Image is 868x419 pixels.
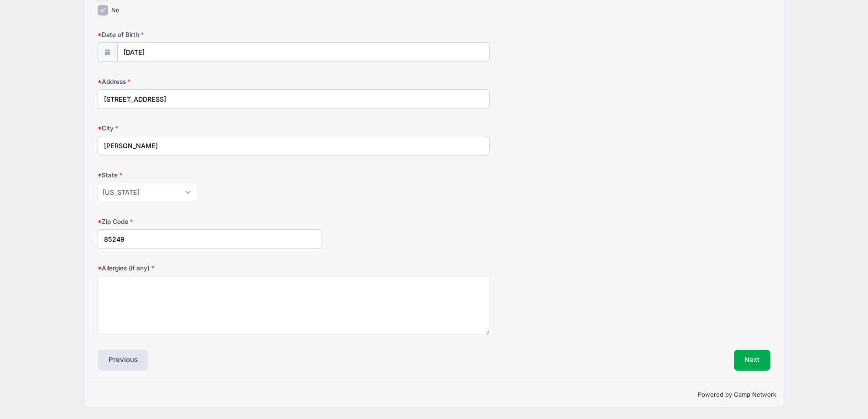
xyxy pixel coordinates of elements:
[98,124,322,133] label: City
[111,6,120,15] label: No
[98,217,322,226] label: Zip Code
[117,42,490,62] input: mm/dd/yyyy
[734,350,771,371] button: Next
[98,229,322,249] input: xxxxx
[98,77,322,86] label: Address
[98,30,322,39] label: Date of Birth
[92,390,776,399] p: Powered by Camp Network
[98,171,322,180] label: State
[98,350,149,371] button: Previous
[98,264,322,273] label: Allergies (if any)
